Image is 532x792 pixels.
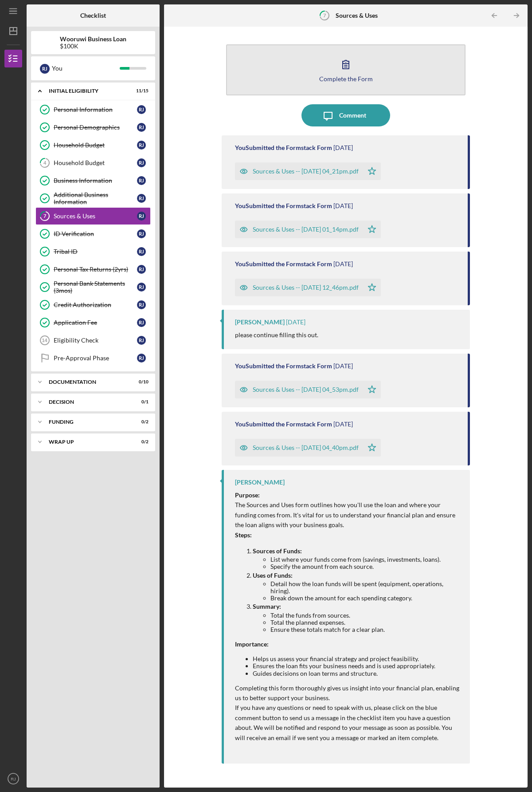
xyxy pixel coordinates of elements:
[270,626,461,633] li: Ensure these totals match for a clear plan.
[54,266,137,273] div: Personal Tax Returns (2yrs)
[333,363,353,370] time: 2024-11-26 21:53
[137,176,146,185] div: R J
[253,662,461,670] li: Ensures the loan fits your business needs and is used appropriately.
[54,213,137,220] div: Sources & Uses
[35,207,151,225] a: 7Sources & UsesRJ
[42,338,47,343] tspan: 14
[253,386,359,393] div: Sources & Uses -- [DATE] 04_53pm.pdf
[270,580,461,595] li: Detail how the loan funds will be spent (equipment, operations, hiring).
[253,655,461,662] li: Helps us assess your financial strategy and project feasibility.
[49,379,126,385] div: Documentation
[137,247,146,256] div: R J
[137,300,146,309] div: R J
[54,177,137,184] div: Business Information
[235,319,285,326] div: [PERSON_NAME]
[253,284,359,291] div: Sources & Uses -- [DATE] 12_46pm.pdf
[54,159,137,166] div: Household Budget
[137,158,146,167] div: R J
[137,141,146,150] div: R J
[333,202,353,209] time: 2025-01-20 18:14
[253,226,359,233] div: Sources & Uses -- [DATE] 01_14pm.pdf
[80,12,106,19] b: Checklist
[253,571,293,579] strong: Uses of Funds:
[35,225,151,243] a: ID VerificationRJ
[4,770,22,788] button: RJ
[235,500,461,530] p: The Sources and Uses form outlines how you'll use the loan and where your funding comes from. It'...
[270,563,461,570] li: Specify the amount from each source.
[270,595,461,602] li: Break down the amount for each spending category.
[235,683,461,703] p: Completing this form thoroughly gives us insight into your financial plan, enabling us to better ...
[336,12,378,19] b: Sources & Uses
[270,556,461,563] li: List where your funds come from (savings, investments, loans).
[235,330,318,340] p: please continue filling this out.
[54,230,137,237] div: ID Verification
[54,191,137,205] div: Additional Business Information
[286,319,305,326] time: 2024-11-27 16:00
[54,248,137,255] div: Tribal ID
[235,221,381,238] button: Sources & Uses -- [DATE] 01_14pm.pdf
[40,64,50,74] div: R J
[270,619,461,626] li: Total the planned expenses.
[253,603,281,610] strong: Summary:
[137,229,146,238] div: R J
[270,612,461,619] li: Total the funds from sources.
[137,336,146,345] div: R J
[35,101,151,118] a: Personal InformationRJ
[43,213,47,219] tspan: 7
[35,278,151,296] a: Personal Bank Statements (3mos)RJ
[35,136,151,154] a: Household BudgetRJ
[60,43,126,50] div: $100K
[333,260,353,268] time: 2024-12-23 17:46
[235,381,381,398] button: Sources & Uses -- [DATE] 04_53pm.pdf
[54,355,137,362] div: Pre-Approval Phase
[253,444,359,451] div: Sources & Uses -- [DATE] 04_40pm.pdf
[235,144,332,151] div: You Submitted the Formstack Form
[35,154,151,172] a: 4Household BudgetRJ
[54,301,137,308] div: Credit Authorization
[235,279,381,296] button: Sources & Uses -- [DATE] 12_46pm.pdf
[235,491,260,499] strong: Purpose:
[235,703,461,743] p: If you have any questions or need to speak with us, please click on the blue comment button to se...
[60,35,126,43] b: Wooruwi Business Loan
[253,547,302,555] strong: Sources of Funds:
[235,640,269,648] strong: Importance:
[319,75,373,82] div: Complete the Form
[11,776,16,781] text: RJ
[49,88,126,94] div: Initial Eligibility
[333,144,353,151] time: 2025-01-20 21:21
[253,168,359,175] div: Sources & Uses -- [DATE] 04_21pm.pdf
[35,243,151,260] a: Tribal IDRJ
[35,260,151,278] a: Personal Tax Returns (2yrs)RJ
[49,399,126,405] div: Decision
[137,212,146,221] div: R J
[133,399,149,405] div: 0 / 1
[35,349,151,367] a: Pre-Approval PhaseRJ
[253,670,461,677] li: Guides decisions on loan terms and structure.
[54,106,137,113] div: Personal Information
[52,61,120,76] div: You
[49,419,126,425] div: Funding
[235,439,381,457] button: Sources & Uses -- [DATE] 04_40pm.pdf
[133,419,149,425] div: 0 / 2
[323,12,326,18] tspan: 7
[333,421,353,428] time: 2024-10-23 20:40
[54,319,137,326] div: Application Fee
[133,88,149,94] div: 11 / 15
[133,439,149,445] div: 0 / 2
[35,189,151,207] a: Additional Business InformationRJ
[235,531,252,539] strong: Steps:
[43,160,47,166] tspan: 4
[35,296,151,314] a: Credit AuthorizationRJ
[235,363,332,370] div: You Submitted the Formstack Form
[226,44,465,95] button: Complete the Form
[49,439,126,445] div: Wrap up
[35,314,151,331] a: Application FeeRJ
[137,194,146,203] div: R J
[235,202,332,209] div: You Submitted the Formstack Form
[35,172,151,189] a: Business InformationRJ
[339,104,366,126] div: Comment
[301,104,390,126] button: Comment
[54,280,137,294] div: Personal Bank Statements (3mos)
[54,142,137,149] div: Household Budget
[235,479,285,486] div: [PERSON_NAME]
